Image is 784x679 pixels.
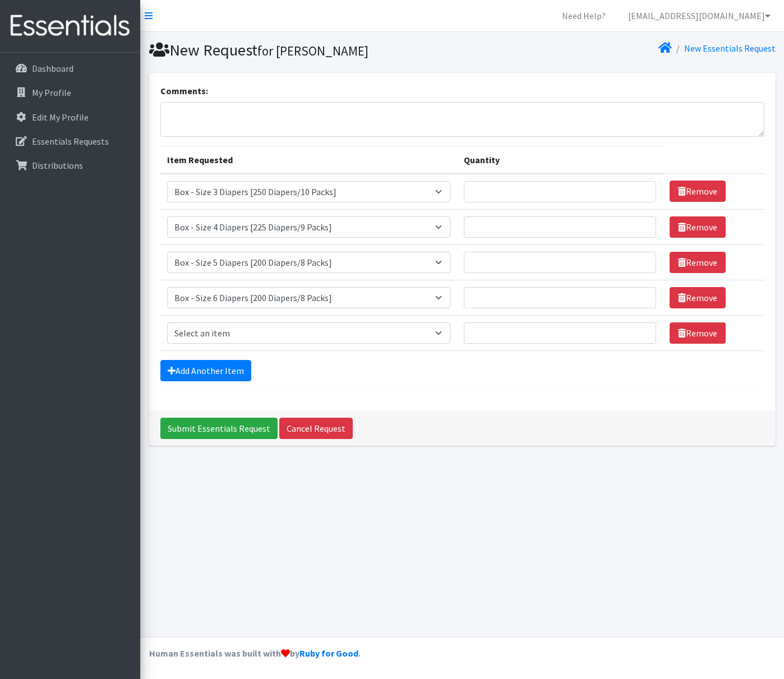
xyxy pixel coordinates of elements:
a: Remove [670,287,726,308]
a: Distributions [4,154,136,177]
small: for [PERSON_NAME] [257,43,368,59]
a: Add Another Item [160,360,251,381]
p: Essentials Requests [32,136,109,147]
a: Remove [670,252,726,273]
a: Cancel Request [279,418,353,439]
th: Quantity [457,146,662,174]
a: New Essentials Request [684,43,776,54]
a: My Profile [4,81,136,104]
p: Distributions [32,160,83,171]
a: Dashboard [4,57,136,80]
a: [EMAIL_ADDRESS][DOMAIN_NAME] [619,4,780,27]
a: Essentials Requests [4,130,136,153]
strong: Human Essentials was built with by . [149,648,361,659]
a: Ruby for Good [299,648,358,659]
p: Dashboard [32,63,73,74]
a: Remove [670,216,726,238]
a: Need Help? [553,4,615,27]
p: Edit My Profile [32,112,89,123]
img: HumanEssentials [4,7,136,45]
th: Item Requested [160,146,458,174]
a: Remove [670,322,726,344]
p: My Profile [32,87,71,98]
h1: New Request [149,40,458,60]
a: Edit My Profile [4,106,136,128]
label: Comments: [160,84,208,98]
a: Remove [670,181,726,202]
input: Submit Essentials Request [160,418,278,439]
